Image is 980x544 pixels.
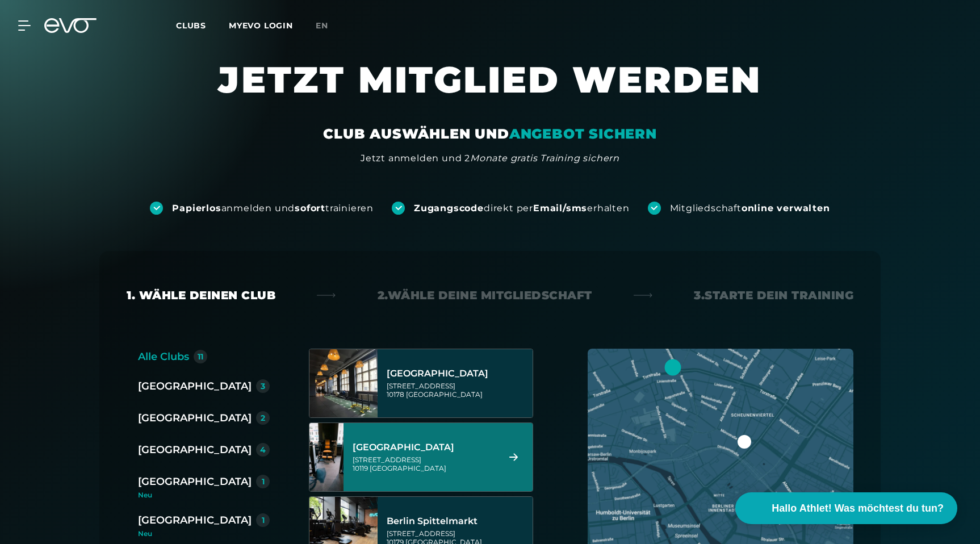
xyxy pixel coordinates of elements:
div: Alle Clubs [138,349,189,365]
button: Hallo Athlet! Was möchtest du tun? [735,492,957,524]
img: Berlin Alexanderplatz [309,349,378,417]
div: 1. Wähle deinen Club [127,287,275,303]
div: Neu [138,492,279,499]
strong: sofort [295,203,325,214]
h1: JETZT MITGLIED WERDEN [149,57,831,125]
span: Clubs [176,20,206,31]
div: Berlin Spittelmarkt [387,516,529,527]
div: [GEOGRAPHIC_DATA] [138,474,252,489]
div: [GEOGRAPHIC_DATA] [353,442,495,453]
div: [GEOGRAPHIC_DATA] [138,442,252,458]
div: CLUB AUSWÄHLEN UND [323,125,656,143]
div: 3 [261,382,265,390]
div: Jetzt anmelden und 2 [361,152,619,165]
img: Berlin Rosenthaler Platz [292,423,361,491]
div: 2 [261,414,265,422]
div: 1 [262,516,265,524]
a: MYEVO LOGIN [229,20,293,31]
strong: Email/sms [533,203,587,214]
div: anmelden und trainieren [172,202,374,215]
div: Neu [138,530,270,537]
em: Monate gratis Training sichern [470,153,619,164]
strong: Zugangscode [414,203,484,214]
strong: online verwalten [742,203,830,214]
div: direkt per erhalten [414,202,629,215]
div: 1 [262,478,265,486]
div: [STREET_ADDRESS] 10178 [GEOGRAPHIC_DATA] [387,382,529,399]
div: 11 [198,353,203,361]
div: [GEOGRAPHIC_DATA] [387,368,529,379]
div: [GEOGRAPHIC_DATA] [138,378,252,394]
a: Clubs [176,20,229,31]
em: ANGEBOT SICHERN [509,125,657,142]
strong: Papierlos [172,203,221,214]
div: [GEOGRAPHIC_DATA] [138,512,252,528]
div: Mitgliedschaft [670,202,830,215]
div: 4 [260,446,266,454]
div: 2. Wähle deine Mitgliedschaft [378,287,592,303]
div: 3. Starte dein Training [694,287,853,303]
span: Hallo Athlet! Was möchtest du tun? [772,501,944,516]
span: en [316,20,328,31]
div: [STREET_ADDRESS] 10119 [GEOGRAPHIC_DATA] [353,455,495,472]
div: [GEOGRAPHIC_DATA] [138,410,252,426]
a: en [316,19,342,32]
